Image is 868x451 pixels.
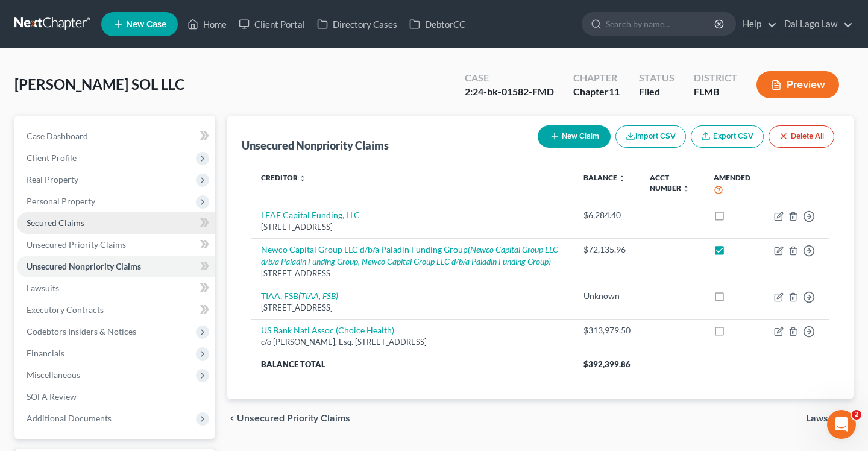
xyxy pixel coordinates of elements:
[756,71,839,98] button: Preview
[17,256,215,277] a: Unsecured Nonpriority Claims
[27,304,104,315] span: Executory Contracts
[17,212,215,234] a: Secured Claims
[583,173,626,182] a: Balance unfold_more
[694,85,737,99] div: FLMB
[573,71,620,85] div: Chapter
[583,290,631,302] div: Unknown
[583,209,631,221] div: $6,284.40
[261,268,564,279] div: [STREET_ADDRESS]
[299,175,306,182] i: unfold_more
[704,166,764,204] th: Amended
[261,244,558,266] a: Newco Capital Group LLC d/b/a Paladin Funding Group(Newco Capital Group LLC d/b/a Paladin Funding...
[27,153,77,163] span: Client Profile
[27,261,141,271] span: Unsecured Nonpriority Claims
[618,175,626,182] i: unfold_more
[251,353,574,375] th: Balance Total
[639,71,675,85] div: Status
[261,221,564,233] div: [STREET_ADDRESS]
[606,13,716,35] input: Search by name...
[261,325,394,335] a: US Bank Natl Assoc (Choice Health)
[573,85,620,99] div: Chapter
[27,370,80,380] span: Miscellaneous
[261,210,360,220] a: LEAF Capital Funding, LLC
[17,125,215,147] a: Case Dashboard
[17,277,215,299] a: Lawsuits
[465,85,554,99] div: 2:24-bk-01582-FMD
[639,85,675,99] div: Filed
[682,185,690,192] i: unfold_more
[769,125,834,148] button: Delete All
[615,125,686,148] button: Import CSV
[583,324,631,336] div: $313,979.50
[17,234,215,256] a: Unsecured Priority Claims
[261,291,338,301] a: TIAA, FSB(TIAA, FSB)
[14,75,184,93] span: [PERSON_NAME] SOL LLC
[27,391,77,402] span: SOFA Review
[261,302,564,314] div: [STREET_ADDRESS]
[737,13,777,35] a: Help
[827,410,856,439] iframe: Intercom live chat
[583,244,631,256] div: $72,135.96
[126,20,166,29] span: New Case
[27,196,95,206] span: Personal Property
[298,291,338,301] i: (TIAA, FSB)
[538,125,611,148] button: New Claim
[806,414,854,423] button: Lawsuits chevron_right
[694,71,737,85] div: District
[17,386,215,408] a: SOFA Review
[27,348,64,358] span: Financials
[609,86,620,97] span: 11
[261,336,564,348] div: c/o [PERSON_NAME], Esq. [STREET_ADDRESS]
[242,138,389,153] div: Unsecured Nonpriority Claims
[27,239,126,250] span: Unsecured Priority Claims
[233,13,311,35] a: Client Portal
[403,13,471,35] a: DebtorCC
[465,71,554,85] div: Case
[311,13,403,35] a: Directory Cases
[227,414,237,423] i: chevron_left
[181,13,233,35] a: Home
[650,173,690,192] a: Acct Number unfold_more
[583,359,631,369] span: $392,399.86
[27,283,59,293] span: Lawsuits
[27,413,112,423] span: Additional Documents
[261,173,306,182] a: Creditor unfold_more
[691,125,764,148] a: Export CSV
[852,410,861,420] span: 2
[27,218,84,228] span: Secured Claims
[27,131,88,141] span: Case Dashboard
[27,326,136,336] span: Codebtors Insiders & Notices
[778,13,853,35] a: Dal Lago Law
[237,414,350,423] span: Unsecured Priority Claims
[227,414,350,423] button: chevron_left Unsecured Priority Claims
[27,174,78,184] span: Real Property
[17,299,215,321] a: Executory Contracts
[806,414,844,423] span: Lawsuits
